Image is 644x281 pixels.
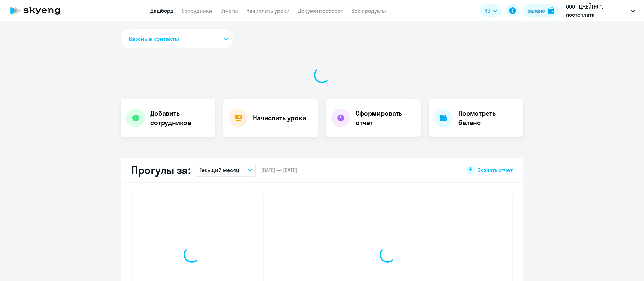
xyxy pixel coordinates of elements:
span: Важные контакты [129,34,179,43]
a: Отчеты [220,7,238,14]
span: RU [484,7,490,15]
button: Текущий месяц [196,164,256,177]
h4: Посмотреть баланс [458,109,518,127]
a: Начислить уроки [246,7,290,14]
h4: Начислить уроки [253,113,306,123]
button: Важные контакты [121,29,233,48]
button: RU [480,4,502,17]
p: ООО "ДЖЕЙТНЛ", постоплата [566,3,628,19]
a: Все продукты [351,7,386,14]
span: Скачать отчет [477,166,513,174]
h2: Прогулы за: [131,163,190,177]
button: ООО "ДЖЕЙТНЛ", постоплата [562,3,638,19]
h4: Сформировать отчет [356,109,415,127]
a: Сотрудники [182,7,212,14]
a: Документооборот [298,7,343,14]
p: Текущий месяц [200,166,239,174]
a: Дашборд [150,7,174,14]
span: [DATE] — [DATE] [261,166,297,174]
button: Балансbalance [523,4,558,17]
h4: Добавить сотрудников [150,109,210,127]
div: Баланс [527,7,545,15]
img: balance [548,7,554,14]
